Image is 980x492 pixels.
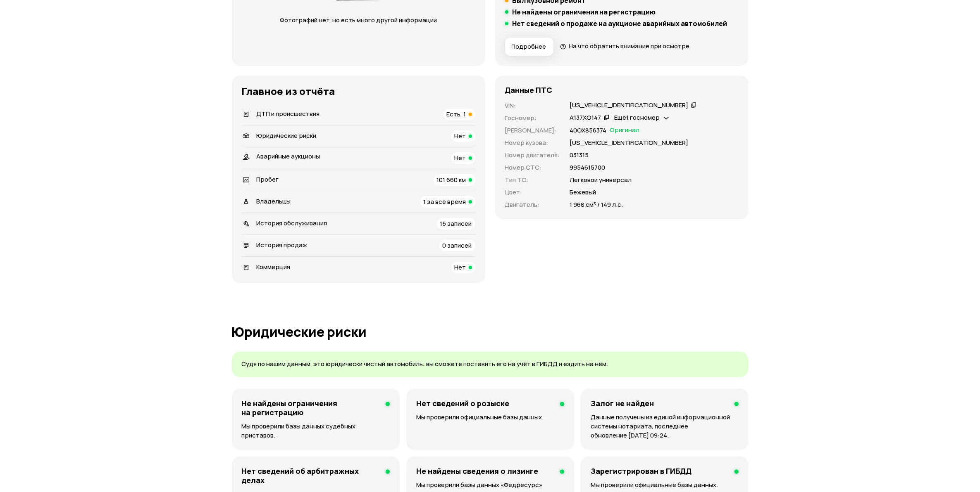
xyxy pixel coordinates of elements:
h4: Зарегистрирован в ГИБДД [591,466,691,475]
h4: Залог не найден [591,399,654,408]
p: Бежевый [570,188,596,197]
p: 031315 [570,151,589,160]
div: А137ХО147 [570,114,601,122]
span: 1 за всё время [424,197,466,206]
h4: Не найдены ограничения на регистрацию [242,399,379,417]
p: Данные получены из единой информационной системы нотариата, последнее обновление [DATE] 09:24. [591,413,739,440]
p: Судя по нашим данным, это юридически чистый автомобиль: вы сможете поставить его на учёт в ГИБДД ... [242,360,739,369]
p: Фотографий нет, но есть много другой информации [272,16,445,25]
span: Есть, 1 [447,110,466,118]
button: Подробнее [505,38,553,56]
span: Оригинал [610,126,640,135]
p: Номер кузова : [505,138,560,147]
span: Владельцы [257,197,291,206]
span: На что обратить внимание при осмотре [569,42,689,50]
p: Номер СТС : [505,163,560,172]
h4: Нет сведений о розыске [416,399,509,408]
span: 15 записей [440,219,472,228]
h5: Нет сведений о продаже на аукционе аварийных автомобилей [513,19,727,28]
p: Легковой универсал [570,175,632,184]
p: 40ОХ856374 [570,126,607,135]
div: [US_VEHICLE_IDENTIFICATION_NUMBER] [570,101,689,110]
p: Мы проверили официальные базы данных. [591,480,739,490]
span: Коммерция [257,263,291,271]
span: Нет [455,154,466,162]
h4: Не найдены сведения о лизинге [416,466,538,475]
h1: Юридические риски [232,324,749,339]
p: Госномер : [505,114,560,123]
h3: Главное из отчёта [242,85,475,97]
span: Нет [455,263,466,272]
p: VIN : [505,101,560,110]
p: Номер двигателя : [505,151,560,160]
h4: Данные ПТС [505,85,553,95]
p: Мы проверили официальные базы данных. [416,413,564,422]
h4: Нет сведений об арбитражных делах [242,466,379,485]
span: Нет [455,132,466,140]
span: ДТП и происшествия [257,109,320,118]
a: На что обратить внимание при осмотре [560,42,690,50]
span: Юридические риски [257,131,317,140]
p: [PERSON_NAME] : [505,126,560,135]
span: 0 записей [443,241,472,250]
p: Мы проверили базы данных судебных приставов. [242,422,390,440]
p: [US_VEHICLE_IDENTIFICATION_NUMBER] [570,138,689,147]
p: 1 968 см³ / 149 л.с. [570,200,623,209]
p: Цвет : [505,188,560,197]
span: Аварийные аукционы [257,152,320,161]
span: История обслуживания [257,219,327,227]
p: Двигатель : [505,200,560,209]
span: Подробнее [512,43,546,51]
p: Тип ТС : [505,175,560,184]
h5: Не найдены ограничения на регистрацию [513,8,656,16]
p: 9954615700 [570,163,606,172]
span: 101 660 км [437,175,466,184]
span: Пробег [257,175,279,184]
span: История продаж [257,241,308,249]
span: Ещё 1 госномер [614,113,660,122]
